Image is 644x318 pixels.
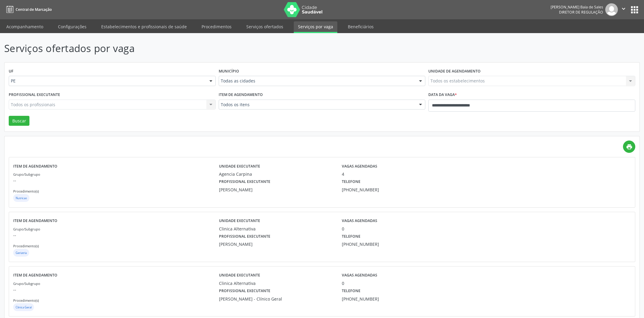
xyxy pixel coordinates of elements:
[13,244,39,248] small: Procedimento(s)
[219,271,260,280] label: Unidade executante
[219,232,270,241] label: Profissional executante
[9,90,60,100] label: Profissional executante
[4,5,52,14] a: Central de Marcação
[54,21,91,32] a: Configurações
[9,67,14,76] label: UF
[342,216,377,226] label: Vagas agendadas
[618,3,629,16] button: 
[551,5,603,10] div: [PERSON_NAME] Baia de Sales
[219,280,333,286] div: Clinica Alternativa
[344,21,378,32] a: Beneficiários
[342,286,360,296] label: Telefone
[242,21,287,32] a: Serviços ofertados
[219,216,260,226] label: Unidade executante
[342,271,377,280] label: Vagas agendadas
[16,251,27,255] small: Geriatria
[13,298,39,303] small: Procedimento(s)
[342,226,426,232] div: 0
[197,21,236,32] a: Procedimentos
[219,67,239,76] label: Município
[219,286,270,296] label: Profissional executante
[219,177,270,187] label: Profissional executante
[559,10,603,15] span: Diretor de regulação
[219,90,263,100] label: Item de agendamento
[13,189,39,193] small: Procedimento(s)
[342,162,377,171] label: Vagas agendadas
[16,7,52,12] span: Central de Marcação
[2,21,47,32] a: Acompanhamento
[13,162,57,171] label: Item de agendamento
[97,21,191,32] a: Estabelecimentos e profissionais de saúde
[219,226,333,232] div: Clinica Alternativa
[342,177,360,187] label: Telefone
[16,305,32,309] small: Clinica Geral
[9,116,29,126] button: Buscar
[219,187,333,193] div: [PERSON_NAME]
[16,196,27,200] small: Nutricao
[342,241,395,247] div: [PHONE_NUMBER]
[13,172,40,177] small: Grupo/Subgrupo
[342,296,395,302] div: [PHONE_NUMBER]
[13,177,219,184] p: --
[219,171,333,177] div: Agencia Carpina
[221,102,413,108] span: Todos os itens
[294,21,337,33] a: Serviços por vaga
[342,232,360,241] label: Telefone
[13,271,57,280] label: Item de agendamento
[219,162,260,171] label: Unidade executante
[428,67,481,76] label: Unidade de agendamento
[342,280,426,286] div: 0
[623,140,635,153] a: print
[13,286,219,293] p: --
[626,144,633,150] i: print
[4,41,449,56] p: Serviços ofertados por vaga
[428,90,457,100] label: Data da vaga
[13,216,57,226] label: Item de agendamento
[629,5,640,15] button: apps
[11,78,203,84] span: PE
[219,241,333,247] div: [PERSON_NAME]
[221,78,413,84] span: Todas as cidades
[13,232,219,238] p: --
[605,3,618,16] img: img
[13,281,40,286] small: Grupo/Subgrupo
[342,187,395,193] div: [PHONE_NUMBER]
[342,171,426,177] div: 4
[219,296,333,302] div: [PERSON_NAME] - Clínico Geral
[620,5,627,12] i: 
[13,227,40,231] small: Grupo/Subgrupo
